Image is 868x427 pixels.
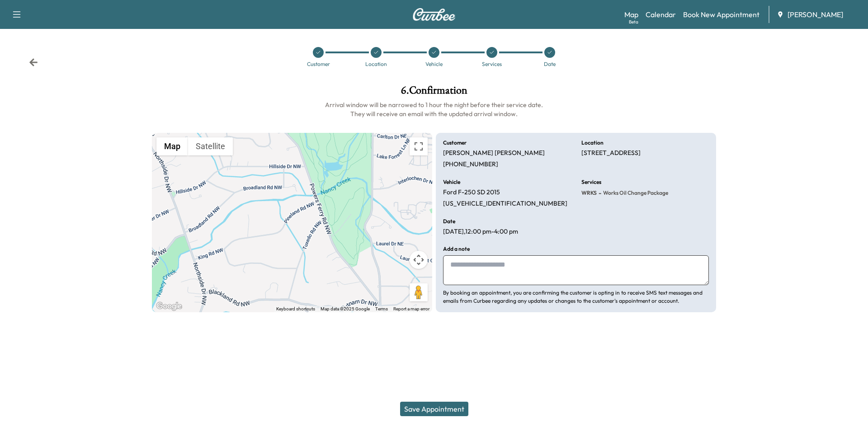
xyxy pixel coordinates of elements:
[443,160,498,169] p: [PHONE_NUMBER]
[629,19,638,25] div: Beta
[154,300,184,312] a: Open this area in Google Maps (opens a new window)
[788,9,843,20] span: [PERSON_NAME]
[683,9,759,20] a: Book New Appointment
[443,289,709,305] p: By booking an appointment, you are confirming the customer is opting in to receive SMS text messa...
[544,61,556,67] div: Date
[152,85,716,100] h1: 6 . Confirmation
[375,306,388,311] a: Terms (opens in new tab)
[601,189,668,197] span: Works Oil Change Package
[276,306,315,312] button: Keyboard shortcuts
[443,188,500,197] p: Ford F-250 SD 2015
[482,61,502,67] div: Services
[581,179,601,185] h6: Services
[400,402,468,416] button: Save Appointment
[365,61,387,67] div: Location
[154,300,184,312] img: Google
[410,283,428,301] button: Drag Pegman onto the map to open Street View
[443,179,460,185] h6: Vehicle
[443,228,518,236] p: [DATE] , 12:00 pm - 4:00 pm
[443,246,470,252] h6: Add a note
[624,9,638,20] a: MapBeta
[425,61,443,67] div: Vehicle
[646,9,676,20] a: Calendar
[443,219,455,224] h6: Date
[152,100,716,118] h6: Arrival window will be narrowed to 1 hour the night before their service date. They will receive ...
[581,189,597,197] span: WRKS
[410,137,428,155] button: Toggle fullscreen view
[581,140,604,145] h6: Location
[410,251,428,269] button: Map camera controls
[307,61,330,67] div: Customer
[321,306,370,311] span: Map data ©2025 Google
[412,8,456,21] img: Curbee Logo
[443,200,567,208] p: [US_VEHICLE_IDENTIFICATION_NUMBER]
[393,306,429,311] a: Report a map error
[156,137,188,155] button: Show street map
[443,149,545,157] p: [PERSON_NAME] [PERSON_NAME]
[188,137,233,155] button: Show satellite imagery
[597,188,601,197] span: -
[443,140,467,145] h6: Customer
[29,58,38,67] div: Back
[581,149,641,157] p: [STREET_ADDRESS]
